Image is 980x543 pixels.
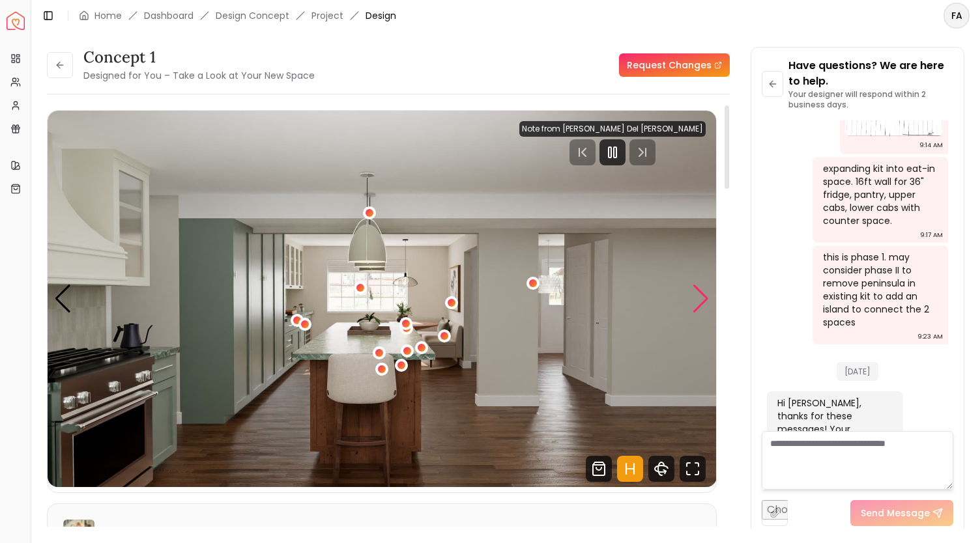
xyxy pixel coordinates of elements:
[617,456,643,482] svg: Hotspots Toggle
[919,139,943,152] div: 9:14 AM
[823,251,936,329] div: this is phase 1. may consider phase II to remove peninsula in existing kit to add an island to co...
[917,330,943,343] div: 9:23 AM
[311,9,343,22] a: Project
[48,111,717,487] div: 1 / 5
[837,362,878,381] span: [DATE]
[788,89,953,110] p: Your designer will respond within 2 business days.
[777,397,890,462] div: Hi [PERSON_NAME], thanks for these messages! Your designer will reach out to you shortly.
[83,69,315,82] small: Designed for You – Take a Look at Your New Space
[7,12,25,30] a: Spacejoy
[788,58,953,89] p: Have questions? We are here to help.
[920,229,943,242] div: 9:17 AM
[54,285,72,313] div: Previous slide
[944,3,970,29] button: FA
[7,12,25,30] img: Spacejoy Logo
[144,9,194,22] a: Dashboard
[94,9,122,22] a: Home
[48,111,717,487] img: Design Render 1
[619,53,730,77] a: Request Changes
[216,9,289,22] li: Design Concept
[680,456,706,482] svg: Fullscreen
[79,9,396,22] nav: breadcrumb
[648,456,674,482] svg: 360 View
[692,285,710,313] div: Next slide
[519,121,706,137] div: Note from [PERSON_NAME] Del [PERSON_NAME]
[48,111,716,487] div: Carousel
[83,47,315,68] h3: concept 1
[605,145,620,160] svg: Pause
[823,162,936,227] div: expanding kit into eat-in space. 16ft wall for 36" fridge, pantry, upper cabs, lower cabs with co...
[945,4,968,27] span: FA
[366,9,396,22] span: Design
[586,456,612,482] svg: Shop Products from this design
